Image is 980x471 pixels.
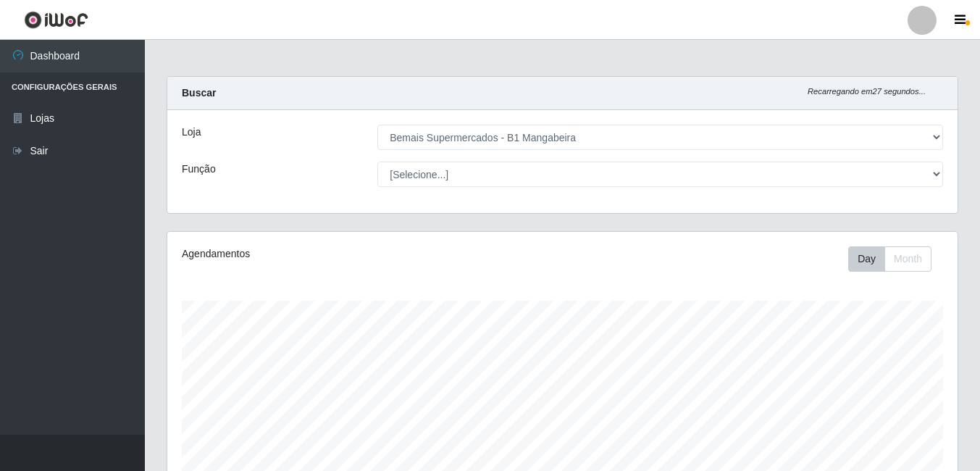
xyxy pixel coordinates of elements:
[182,246,486,262] div: Agendamentos
[808,87,926,96] i: Recarregando em 27 segundos...
[884,246,931,272] button: Month
[24,11,88,29] img: CoreUI Logo
[182,162,216,177] label: Função
[848,246,885,272] button: Day
[182,87,216,99] strong: Buscar
[848,246,931,272] div: First group
[848,246,943,272] div: Toolbar with button groups
[182,125,201,140] label: Loja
